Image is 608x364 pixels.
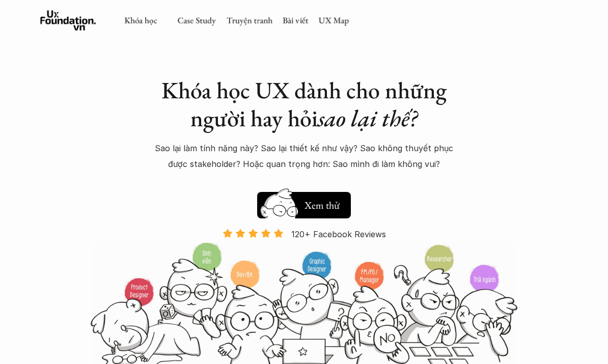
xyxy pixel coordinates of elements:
a: Khóa học [124,15,157,26]
a: UX Map [318,15,349,26]
p: 120+ Facebook Reviews [291,227,386,242]
a: Bài viết [283,15,308,26]
em: sao lại thế? [318,103,418,133]
a: Xem thử [257,187,351,218]
a: Truyện tranh [226,15,272,26]
h5: Xem thử [303,198,341,212]
h1: Khóa học UX dành cho những người hay hỏi [153,76,456,132]
p: Sao lại làm tính năng này? Sao lại thiết kế như vậy? Sao không thuyết phục được stakeholder? Hoặc... [153,141,456,172]
a: Case Study [177,15,216,26]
